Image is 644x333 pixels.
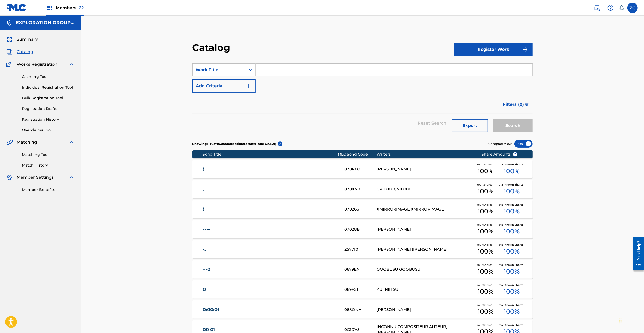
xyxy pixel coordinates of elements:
div: MLC Song Code [338,152,377,157]
div: 069F51 [344,287,377,293]
a: ! [203,206,337,212]
span: Catalog [17,49,33,55]
a: 0:00:01 [203,307,337,313]
span: 100 % [504,267,520,276]
div: XMIRRORIMAGE XMIRRORIMAGE [377,206,474,212]
a: -. [203,246,337,252]
img: expand [68,174,75,181]
div: Help [605,3,616,13]
a: Matching Tool [22,152,75,157]
span: Matching [17,139,37,145]
a: +-0 [203,267,337,273]
div: Song Title [203,152,338,157]
span: Total Known Shares [497,263,526,267]
div: [PERSON_NAME] [377,307,474,313]
div: 068ONH [344,307,377,313]
a: Member Benefits [22,187,75,193]
span: Summary [17,36,38,42]
div: YUI NIITSU [377,287,474,293]
p: Showing 1 - 10 of 10,000 accessible results (Total 69,149 ) [192,141,276,146]
img: Top Rightsholders [46,5,53,11]
div: [PERSON_NAME] [377,226,474,232]
span: 100 % [478,187,493,196]
img: Matching [6,139,13,145]
h5: EXPLORATION GROUP LLC [16,20,75,26]
span: Total Known Shares [497,183,526,187]
div: Notifications [619,5,624,10]
img: 9d2ae6d4665cec9f34b9.svg [245,83,251,89]
span: Your Shares [477,283,494,287]
span: Members [56,5,84,11]
div: 0679EN [344,267,377,273]
button: Filters (0) [500,98,533,111]
img: expand [68,139,75,145]
a: Public Search [592,3,602,13]
span: Compact View [489,141,512,146]
a: Bulk Registration Tool [22,95,75,101]
img: f7272a7cc735f4ea7f67.svg [522,46,528,53]
img: Accounts [6,20,13,26]
span: Your Shares [477,303,494,307]
a: CatalogCatalog [6,49,33,55]
span: Total Known Shares [497,243,526,247]
button: Export [452,119,488,132]
span: 100 % [478,267,493,276]
div: Z57710 [344,246,377,252]
span: 100 % [478,166,493,176]
div: 0C1DV5 [344,327,377,333]
span: 100 % [504,287,520,296]
div: Drag [619,313,623,329]
span: Total Known Shares [497,303,526,307]
img: Summary [6,36,13,42]
span: Member Settings [17,174,54,181]
a: Overclaims Tool [22,127,75,133]
iframe: Chat Widget [618,308,644,333]
img: Member Settings [6,174,13,181]
span: 100 % [478,307,493,316]
a: Claiming Tool [22,74,75,79]
div: 070XN0 [344,186,377,192]
span: Your Shares [477,243,494,247]
span: 100 % [504,207,520,216]
span: 100 % [478,287,493,296]
span: 100 % [504,227,520,236]
span: Your Shares [477,263,494,267]
span: 100 % [478,207,493,216]
button: Add Criteria [192,79,256,92]
span: 100 % [478,227,493,236]
div: 070R6O [344,166,377,172]
a: ---- [203,226,337,232]
span: 100 % [478,247,493,256]
a: Match History [22,163,75,168]
div: User Menu [627,3,638,13]
span: Share Amounts [482,152,517,157]
span: 100 % [504,247,520,256]
div: Writers [377,152,474,157]
a: 00 01 [203,327,337,333]
a: . [203,186,337,192]
div: [PERSON_NAME] ([PERSON_NAME]) [377,246,474,252]
img: expand [68,61,75,67]
img: filter [525,103,529,106]
a: SummarySummary [6,36,38,42]
span: Filters ( 0 ) [503,101,524,108]
div: [PERSON_NAME] [377,166,474,172]
span: Total Known Shares [497,223,526,227]
span: Total Known Shares [497,203,526,207]
iframe: Resource Center [629,233,644,275]
button: Register Work [454,43,533,56]
h2: Catalog [192,42,233,53]
span: Your Shares [477,163,494,166]
span: ? [513,152,517,156]
span: 22 [79,5,84,10]
img: MLC Logo [6,4,26,11]
form: Search Form [192,63,533,137]
div: GOOBUSU GOOBUSU [377,267,474,273]
a: Registration Drafts [22,106,75,112]
img: search [594,5,600,11]
a: Individual Registration Tool [22,85,75,90]
span: Your Shares [477,323,494,327]
div: CVIIXXX CVIIXXX [377,186,474,192]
